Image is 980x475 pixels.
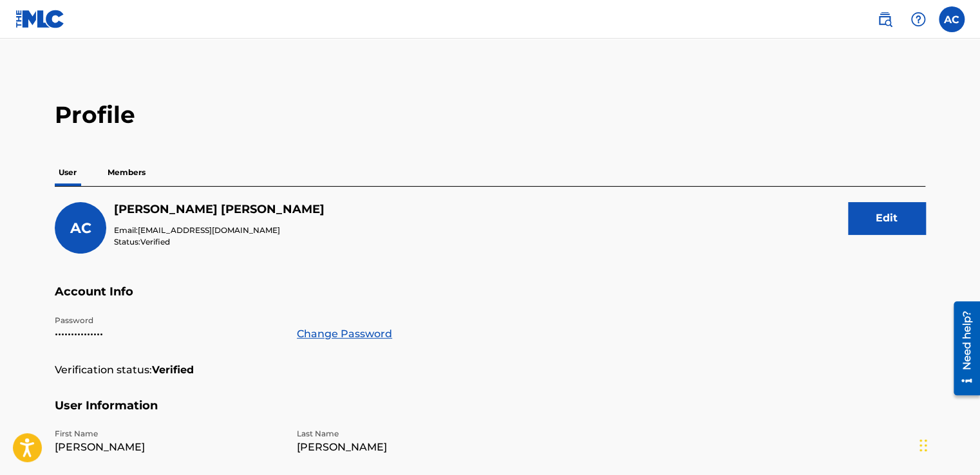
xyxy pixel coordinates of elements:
p: Email: [114,225,325,236]
iframe: Resource Center [944,297,980,400]
iframe: Chat Widget [916,413,980,475]
img: help [910,12,926,27]
p: Members [104,159,149,186]
a: Public Search [872,6,898,32]
p: First Name [55,428,281,440]
p: Password [55,315,281,326]
a: Change Password [297,326,392,342]
p: User [55,159,80,186]
p: [PERSON_NAME] [55,440,281,455]
strong: Verified [152,362,194,378]
div: Help [905,6,931,32]
img: search [877,12,892,27]
h2: Profile [55,100,925,129]
span: AC [70,219,91,237]
h5: User Information [55,398,925,429]
p: Verification status: [55,362,152,378]
p: Last Name [297,428,523,440]
div: User Menu [939,6,965,32]
img: MLC Logo [15,10,65,28]
p: [PERSON_NAME] [297,440,523,455]
span: [EMAIL_ADDRESS][DOMAIN_NAME] [138,225,280,235]
span: Verified [140,237,170,247]
p: Status: [114,236,325,248]
div: Drag [919,426,927,465]
p: ••••••••••••••• [55,326,281,342]
h5: Account Info [55,284,925,315]
h5: Alan Cisneros-Garcia [114,202,325,217]
button: Edit [848,202,925,234]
